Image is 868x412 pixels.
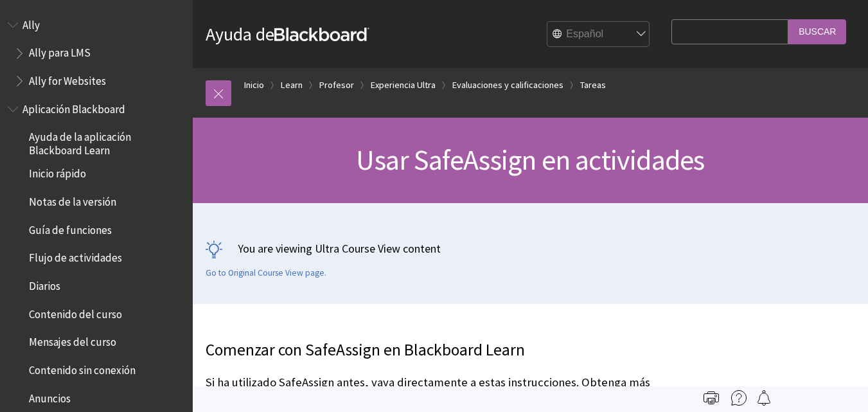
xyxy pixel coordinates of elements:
span: Anuncios [29,388,71,405]
strong: Blackboard [274,28,369,41]
span: Contenido del curso [29,303,122,321]
a: Inicio [244,77,264,93]
img: More help [731,390,747,406]
span: Ally for Websites [29,70,106,87]
span: Mensajes del curso [29,332,116,349]
nav: Book outline for Anthology Ally Help [8,14,185,92]
a: Evaluaciones y calificaciones [452,77,563,93]
span: Inicio rápido [29,163,86,181]
a: Ayuda deBlackboard [206,22,369,46]
span: Guía de funciones [29,219,112,237]
span: Notas de la versión [29,191,116,208]
span: Flujo de actividades [29,247,122,265]
a: Tareas [580,77,606,93]
span: Contenido sin conexión [29,359,136,377]
input: Buscar [788,19,846,44]
a: Learn [281,77,303,93]
img: Print [704,390,719,406]
span: Ally [22,14,40,31]
img: Follow this page [756,390,772,406]
span: Ayuda de la aplicación Blackboard Learn [29,127,184,157]
select: Site Language Selector [547,22,650,48]
span: Aplicación Blackboard [22,98,125,116]
p: Comenzar con SafeAssign en Blackboard Learn [206,339,665,362]
span: Diarios [29,275,60,292]
a: Go to Original Course View page. [206,267,326,279]
a: Profesor [319,77,354,93]
a: Experiencia Ultra [371,77,436,93]
span: Usar SafeAssign en actividades [356,142,704,177]
p: You are viewing Ultra Course View content [206,240,855,256]
span: Ally para LMS [29,42,91,60]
